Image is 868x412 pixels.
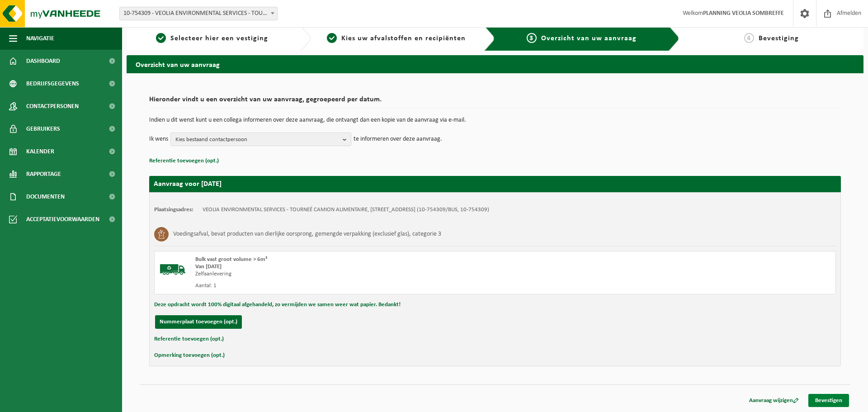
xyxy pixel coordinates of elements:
[742,394,806,407] a: Aanvraag wijzigen
[170,35,268,42] span: Selecteer hier een vestiging
[26,27,54,50] span: Navigatie
[744,33,754,43] span: 4
[26,50,60,72] span: Dashboard
[154,299,401,311] button: Deze opdracht wordt 100% digitaal afgehandeld, zo vermijden we samen weer wat papier. Bedankt!
[131,33,293,44] a: 1Selecteer hier een vestiging
[149,96,841,108] h2: Hieronder vindt u een overzicht van uw aanvraag, gegroepeerd per datum.
[119,7,278,20] span: 10-754309 - VEOLIA ENVIRONMENTAL SERVICES - TOURNEÉ CAMION ALIMENTAIRE - SOMBREFFE
[26,163,61,185] span: Rapportage
[26,185,65,208] span: Documenten
[527,33,537,43] span: 3
[154,207,193,213] strong: Plaatsingsadres:
[154,333,224,345] button: Referentie toevoegen (opt.)
[26,95,79,118] span: Contactpersonen
[149,155,219,167] button: Referentie toevoegen (opt.)
[759,35,799,42] span: Bevestiging
[156,33,166,43] span: 1
[127,55,863,73] h2: Overzicht van uw aanvraag
[173,227,441,242] h3: Voedingsafval, bevat producten van dierlijke oorsprong, gemengde verpakking (exclusief glas), cat...
[316,33,477,44] a: 2Kies uw afvalstoffen en recipiënten
[26,140,54,163] span: Kalender
[26,118,60,140] span: Gebruikers
[120,7,277,20] span: 10-754309 - VEOLIA ENVIRONMENTAL SERVICES - TOURNEÉ CAMION ALIMENTAIRE - SOMBREFFE
[541,35,637,42] span: Overzicht van uw aanvraag
[195,264,222,270] strong: Van [DATE]
[175,133,339,147] span: Kies bestaand contactpersoon
[154,350,225,361] button: Opmerking toevoegen (opt.)
[170,133,351,146] button: Kies bestaand contactpersoon
[808,394,849,407] a: Bevestigen
[195,256,267,262] span: Bulk vast groot volume > 6m³
[149,117,841,123] p: Indien u dit wenst kunt u een collega informeren over deze aanvraag, die ontvangt dan een kopie v...
[195,270,531,278] div: Zelfaanlevering
[327,33,337,43] span: 2
[354,133,442,146] p: te informeren over deze aanvraag.
[195,282,531,289] div: Aantal: 1
[149,133,168,146] p: Ik wens
[26,208,99,231] span: Acceptatievoorwaarden
[154,180,222,188] strong: Aanvraag voor [DATE]
[155,315,242,329] button: Nummerplaat toevoegen (opt.)
[203,206,489,213] td: VEOLIA ENVIRONMENTAL SERVICES - TOURNEÉ CAMION ALIMENTAIRE, [STREET_ADDRESS] (10-754309/BUS, 10-7...
[159,256,186,283] img: BL-SO-LV.png
[26,72,79,95] span: Bedrijfsgegevens
[703,10,784,17] strong: PLANNING VEOLIA SOMBREFFE
[341,35,466,42] span: Kies uw afvalstoffen en recipiënten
